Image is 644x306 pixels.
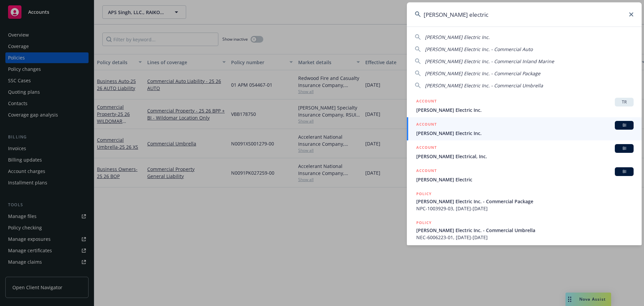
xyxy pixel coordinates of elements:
[416,176,634,183] span: [PERSON_NAME] Electric
[416,106,634,114] span: [PERSON_NAME] Electric Inc.
[416,144,437,152] h5: ACCOUNT
[416,234,634,241] span: NEC-6006223-01, [DATE]-[DATE]
[416,130,634,137] span: [PERSON_NAME] Electric Inc.
[618,169,631,175] span: BI
[416,121,437,129] h5: ACCOUNT
[407,2,642,27] input: Search...
[416,190,432,197] h5: POLICY
[425,46,533,52] span: [PERSON_NAME] Electric Inc. - Commercial Auto
[416,153,634,160] span: [PERSON_NAME] Electrical, Inc.
[416,205,634,212] span: NPC-1003929-03, [DATE]-[DATE]
[416,198,634,205] span: [PERSON_NAME] Electric Inc. - Commercial Package
[618,122,631,128] span: BI
[407,187,642,216] a: POLICY[PERSON_NAME] Electric Inc. - Commercial PackageNPC-1003929-03, [DATE]-[DATE]
[618,99,631,105] span: TR
[407,216,642,245] a: POLICY[PERSON_NAME] Electric Inc. - Commercial UmbrellaNEC-6006223-01, [DATE]-[DATE]
[416,98,437,106] h5: ACCOUNT
[416,227,634,234] span: [PERSON_NAME] Electric Inc. - Commercial Umbrella
[407,164,642,187] a: ACCOUNTBI[PERSON_NAME] Electric
[425,58,554,64] span: [PERSON_NAME] Electric Inc. - Commercial Inland Marine
[407,117,642,140] a: ACCOUNTBI[PERSON_NAME] Electric Inc.
[425,34,490,40] span: [PERSON_NAME] Electric Inc.
[407,140,642,164] a: ACCOUNTBI[PERSON_NAME] Electrical, Inc.
[407,94,642,117] a: ACCOUNTTR[PERSON_NAME] Electric Inc.
[416,219,432,226] h5: POLICY
[425,82,543,89] span: [PERSON_NAME] Electric Inc. - Commercial Umbrella
[618,145,631,151] span: BI
[416,167,437,175] h5: ACCOUNT
[425,70,540,77] span: [PERSON_NAME] Electric Inc. - Commercial Package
